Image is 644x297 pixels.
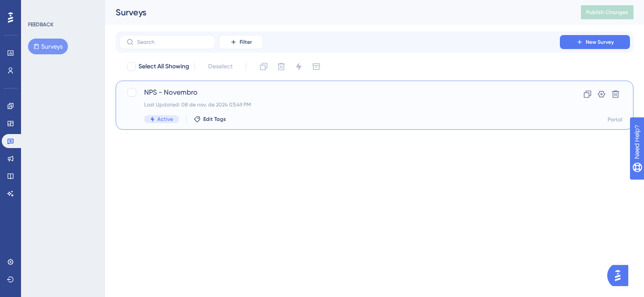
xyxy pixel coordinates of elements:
button: New Survey [560,35,630,49]
div: FEEDBACK [28,21,53,28]
span: Deselect [208,61,233,72]
span: New Survey [586,39,614,46]
input: Search [137,39,208,45]
div: Surveys [116,6,559,18]
span: Publish Changes [586,9,628,16]
button: Publish Changes [581,5,633,19]
div: Portal [608,116,623,123]
button: Surveys [28,39,68,54]
span: Need Help? [21,2,55,13]
button: Filter [219,35,263,49]
span: Filter [240,39,252,46]
span: Active [157,116,173,123]
button: Deselect [200,59,241,74]
span: NPS - Novembro [144,87,535,98]
iframe: UserGuiding AI Assistant Launcher [607,262,633,289]
span: Edit Tags [203,116,226,123]
button: Edit Tags [194,116,226,123]
div: Last Updated: 08 de nov. de 2024 03:49 PM [144,101,535,108]
span: Select All Showing [138,61,189,72]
